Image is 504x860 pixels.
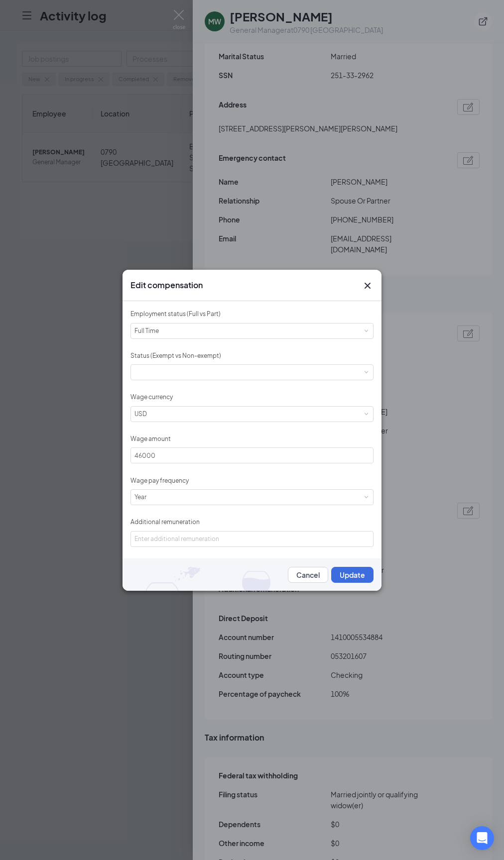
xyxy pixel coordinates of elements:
[470,826,494,850] div: Open Intercom Messenger
[134,323,166,338] div: Full Time
[130,280,203,291] h3: Edit compensation
[130,531,374,546] input: Additional remuneration
[130,434,171,442] label: Wage amount
[130,518,200,526] label: Additional remuneration
[134,490,153,505] div: Year
[130,393,173,401] label: Wage currency
[331,567,374,583] button: Update
[362,280,374,292] button: Close
[288,567,328,583] button: Cancel
[130,310,221,318] label: Employment status (Full vs Part)
[130,476,189,484] label: Wage pay frequency
[134,406,154,421] div: USD
[131,448,373,463] input: Wage amount
[362,280,374,292] svg: Cross
[130,351,221,359] label: Status (Exempt vs Non-exempt)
